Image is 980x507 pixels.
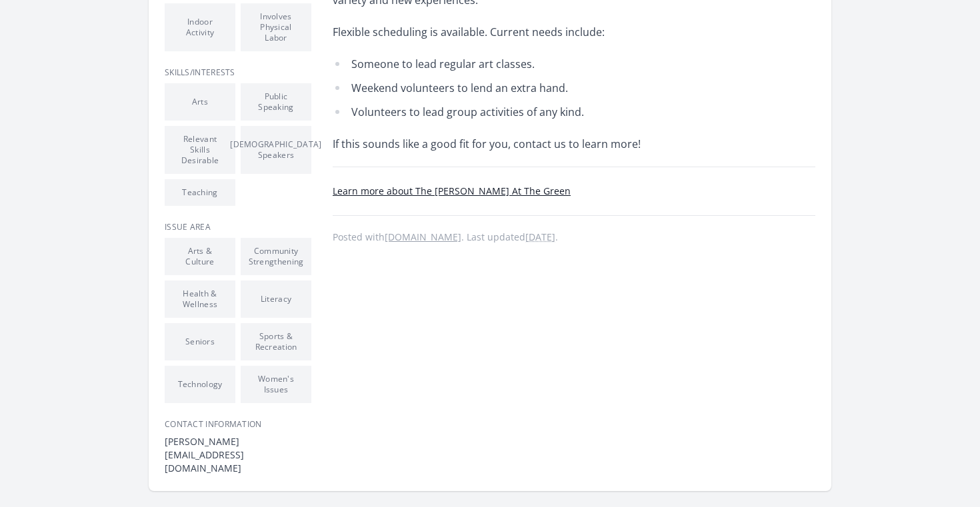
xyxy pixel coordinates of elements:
li: Sports & Recreation [241,323,311,360]
li: Relevant Skills Desirable [165,126,235,174]
li: [DEMOGRAPHIC_DATA] Speakers [241,126,311,174]
h3: Issue area [165,222,311,233]
li: Public Speaking [241,83,311,121]
p: If this sounds like a good fit for you, contact us to learn more! [333,135,723,153]
h3: Contact Information [165,419,311,430]
a: Learn more about The [PERSON_NAME] At The Green [333,185,571,197]
li: Teaching [165,179,235,206]
li: Technology [165,366,235,403]
li: Seniors [165,323,235,360]
li: Women's Issues [241,366,311,403]
li: Indoor Activity [165,3,235,51]
li: Someone to lead regular art classes. [333,55,723,73]
h3: Skills/Interests [165,67,311,78]
p: Flexible scheduling is available. Current needs include: [333,23,723,41]
li: Volunteers to lead group activities of any kind. [333,103,723,121]
li: Community Strengthening [241,238,311,275]
dt: [PERSON_NAME] [165,435,311,448]
li: Arts [165,83,235,121]
abbr: Wed, Jul 2, 2025 2:58 PM [525,231,555,243]
li: Arts & Culture [165,238,235,275]
a: [DOMAIN_NAME] [385,231,461,243]
dd: [EMAIL_ADDRESS][DOMAIN_NAME] [165,448,311,475]
li: Literacy [241,280,311,318]
li: Involves Physical Labor [241,3,311,51]
li: Weekend volunteers to lend an extra hand. [333,79,723,97]
p: Posted with . Last updated . [333,232,815,243]
li: Health & Wellness [165,280,235,318]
